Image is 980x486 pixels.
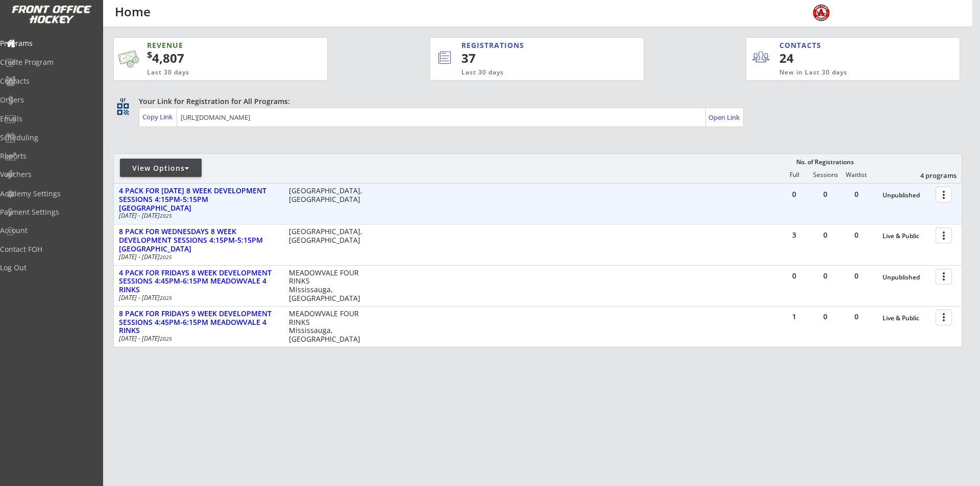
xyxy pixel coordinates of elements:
div: 0 [810,272,841,279]
div: qr [116,96,129,103]
div: Live & Public [883,315,930,322]
div: [DATE] - [DATE] [119,254,275,260]
div: Last 30 days [461,68,602,77]
div: 8 PACK FOR WEDNESDAYS 8 WEEK DEVELOPMENT SESSIONS 4:15PM-5:15PM [GEOGRAPHIC_DATA] [119,227,278,253]
div: 0 [841,191,872,198]
div: Copy Link [142,112,175,121]
div: Waitlist [841,171,871,178]
div: [GEOGRAPHIC_DATA], [GEOGRAPHIC_DATA] [289,187,369,204]
div: 4 programs [903,171,957,180]
div: Full [779,171,810,178]
div: 0 [841,272,872,279]
div: No. of Registrations [793,159,856,166]
div: Unpublished [883,192,930,199]
div: Sessions [810,171,841,178]
em: 2025 [160,294,172,301]
div: [DATE] - [DATE] [119,295,275,301]
button: more_vert [936,227,952,243]
div: 0 [779,272,810,279]
div: [DATE] - [DATE] [119,336,275,342]
div: Live & Public [883,233,930,240]
div: 37 [461,49,609,67]
div: Unpublished [883,274,930,281]
div: 3 [779,232,810,239]
div: 24 [779,49,842,67]
em: 2025 [160,212,172,219]
div: Open Link [708,113,741,122]
div: 0 [779,191,810,198]
div: 0 [810,232,841,239]
div: Your Link for Registration for All Programs: [139,96,930,107]
button: qr_code [115,101,131,117]
div: 1 [779,313,810,320]
div: 0 [841,232,872,239]
sup: $ [147,48,152,61]
div: 0 [810,191,841,198]
div: [DATE] - [DATE] [119,213,275,219]
button: more_vert [936,310,952,325]
div: 4 PACK FOR FRIDAYS 8 WEEK DEVELOPMENT SESSIONS 4:45PM-6:15PM MEADOWVALE 4 RINKS [119,269,278,294]
a: Open Link [708,110,741,124]
div: 8 PACK FOR FRIDAYS 9 WEEK DEVELOPMENT SESSIONS 4:45PM-6:15PM MEADOWVALE 4 RINKS [119,310,278,335]
div: MEADOWVALE FOUR RINKS Mississauga, [GEOGRAPHIC_DATA] [289,310,369,344]
button: more_vert [936,269,952,285]
div: REVENUE [147,40,278,50]
div: CONTACTS [779,40,826,50]
div: View Options [120,163,202,173]
div: 4 PACK FOR [DATE] 8 WEEK DEVELOPMENT SESSIONS 4:15PM-5:15PM [GEOGRAPHIC_DATA] [119,187,278,212]
div: Last 30 days [147,68,278,77]
div: 0 [841,313,872,320]
div: REGISTRATIONS [461,40,596,50]
em: 2025 [160,253,172,261]
div: New in Last 30 days [779,68,912,77]
div: 4,807 [147,49,295,67]
div: [GEOGRAPHIC_DATA], [GEOGRAPHIC_DATA] [289,227,369,245]
div: 0 [810,313,841,320]
div: MEADOWVALE FOUR RINKS Mississauga, [GEOGRAPHIC_DATA] [289,269,369,303]
em: 2025 [160,335,172,342]
button: more_vert [936,187,952,202]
